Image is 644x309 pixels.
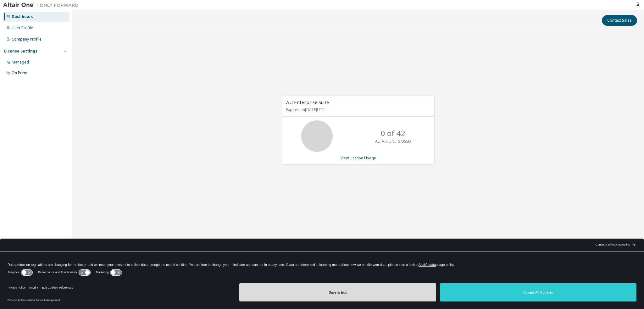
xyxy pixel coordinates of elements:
[3,2,82,8] img: Altair One
[341,155,376,161] a: View License Usage
[12,60,29,65] div: Managed
[12,70,27,75] div: On Prem
[12,25,33,30] div: User Profile
[375,139,411,144] p: ALTAIR UNITS USED
[12,37,42,42] div: Company Profile
[602,15,637,26] button: Contact Sales
[12,14,34,19] div: Dashboard
[381,128,405,139] p: 0 of 42
[286,99,329,105] span: AU Enterprise Suite
[286,107,429,112] p: Expires on [DATE] UTC
[4,49,37,54] div: License Settings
